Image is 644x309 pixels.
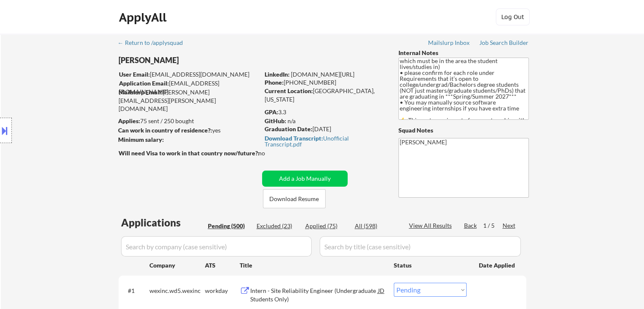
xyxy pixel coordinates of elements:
[149,287,205,295] div: wexinc.wd5.wexinc
[265,125,312,132] strong: Graduation Date:
[265,78,384,87] div: [PHONE_NUMBER]
[250,287,378,303] div: Intern - Site Reliability Engineer (Undergraduate Students Only)
[483,221,503,230] div: 1 / 5
[265,135,382,147] a: Download Transcript:Unofficial Transcript.pdf
[265,108,386,116] div: 3.3
[265,108,278,116] strong: GPA:
[240,261,386,270] div: Title
[377,283,386,298] div: JD
[119,70,259,79] div: [EMAIL_ADDRESS][DOMAIN_NAME]
[118,126,257,135] div: yes
[208,222,250,230] div: Pending (500)
[265,135,382,147] div: Unofficial Transcript.pdf
[265,87,313,94] strong: Current Location:
[128,287,143,295] div: #1
[479,40,529,46] div: Job Search Builder
[121,236,312,257] input: Search by company (case sensitive)
[262,171,348,187] button: Add a Job Manually
[409,221,454,230] div: View All Results
[118,117,259,125] div: 75 sent / 250 bought
[119,10,169,25] div: ApplyAll
[119,88,259,113] div: [PERSON_NAME][EMAIL_ADDRESS][PERSON_NAME][DOMAIN_NAME]
[496,8,530,25] button: Log Out
[118,40,191,46] div: ← Return to /applysquad
[258,149,282,157] div: no
[263,189,326,208] button: Download Resume
[398,49,529,57] div: Internal Notes
[121,218,205,228] div: Applications
[265,79,284,86] strong: Phone:
[428,39,470,48] a: Mailslurp Inbox
[287,117,296,124] a: n/a
[205,261,240,270] div: ATS
[119,79,259,96] div: [EMAIL_ADDRESS][DOMAIN_NAME]
[503,221,516,230] div: Next
[119,149,260,157] strong: Will need Visa to work in that country now/future?:
[464,221,478,230] div: Back
[205,287,240,295] div: workday
[479,39,529,48] a: Job Search Builder
[394,257,467,273] div: Status
[428,40,470,46] div: Mailslurp Inbox
[265,125,384,133] div: [DATE]
[291,71,354,78] a: [DOMAIN_NAME][URL]
[265,71,290,78] strong: LinkedIn:
[265,135,323,142] strong: Download Transcript:
[398,126,529,135] div: Squad Notes
[265,117,286,124] strong: GitHub:
[257,222,299,230] div: Excluded (23)
[355,222,397,230] div: All (598)
[320,236,521,257] input: Search by title (case sensitive)
[149,261,205,270] div: Company
[479,261,516,270] div: Date Applied
[119,55,293,66] div: [PERSON_NAME]
[265,87,384,103] div: [GEOGRAPHIC_DATA], [US_STATE]
[118,127,212,134] strong: Can work in country of residence?:
[305,222,348,230] div: Applied (75)
[118,39,191,48] a: ← Return to /applysquad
